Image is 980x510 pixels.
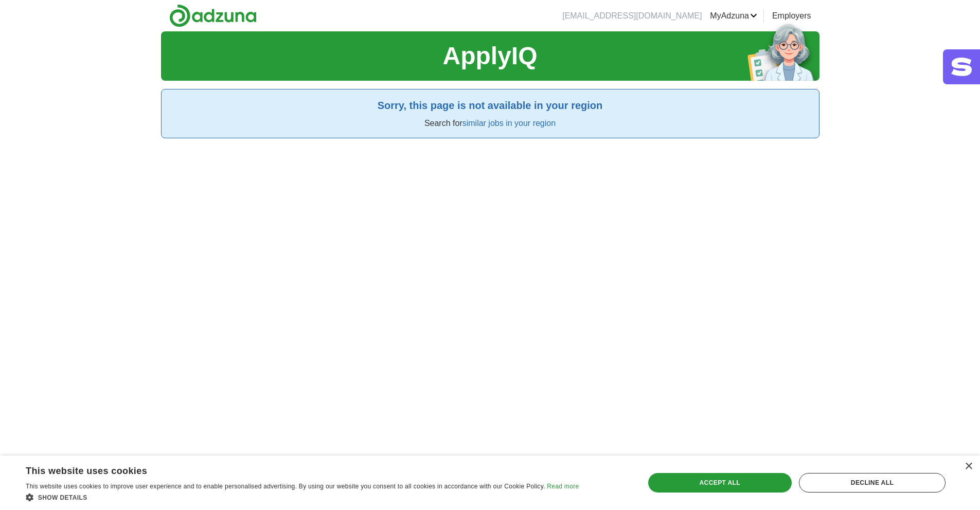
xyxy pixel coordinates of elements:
[799,473,946,493] div: Decline all
[26,483,545,490] span: This website uses cookies to improve user experience and to enable personalised advertising. By u...
[26,492,579,502] div: Show details
[442,38,537,75] h1: ApplyIQ
[965,463,972,470] div: Close
[772,10,811,22] a: Employers
[26,462,553,477] div: This website uses cookies
[170,117,811,130] p: Search for
[562,10,702,22] li: [EMAIL_ADDRESS][DOMAIN_NAME]
[38,494,87,501] span: Show details
[170,98,811,113] h2: Sorry, this page is not available in your region
[648,473,792,493] div: Accept all
[462,119,556,128] a: similar jobs in your region
[710,10,757,22] a: MyAdzuna
[169,4,257,27] img: Adzuna logo
[547,483,579,490] a: Read more, opens a new window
